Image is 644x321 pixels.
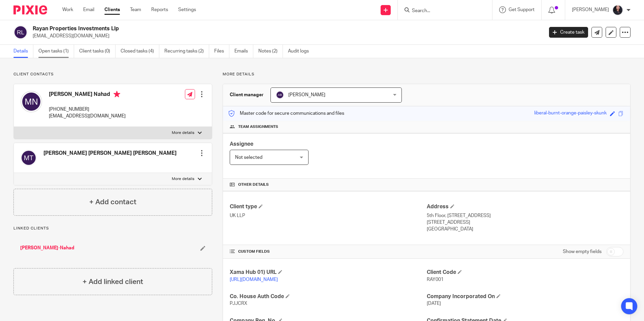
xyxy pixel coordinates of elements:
h4: [PERSON_NAME] [PERSON_NAME] [PERSON_NAME] [43,150,176,157]
a: Settings [178,6,196,13]
a: Email [83,6,94,13]
h4: + Add contact [89,197,136,207]
input: Search [411,8,472,14]
a: Reports [151,6,168,13]
img: svg%3E [21,91,42,112]
h4: Xama Hub 01) URL [230,269,426,276]
p: [EMAIL_ADDRESS][DOMAIN_NAME] [33,33,539,39]
p: [STREET_ADDRESS] [427,219,623,226]
a: Team [130,6,141,13]
img: svg%3E [21,150,37,166]
img: svg%3E [13,25,28,39]
span: Team assignments [238,124,278,130]
p: [GEOGRAPHIC_DATA] [427,226,623,233]
a: Emails [234,45,253,58]
i: Primary [114,91,120,98]
a: Recurring tasks (2) [164,45,209,58]
p: [EMAIL_ADDRESS][DOMAIN_NAME] [49,113,126,119]
span: Get Support [509,7,535,12]
h3: Client manager [230,92,264,98]
img: svg%3E [276,91,284,99]
h4: Co. House Auth Code [230,293,426,300]
img: MicrosoftTeams-image.jfif [612,5,623,15]
p: Linked clients [13,226,212,231]
p: More details [223,72,631,77]
span: Other details [238,182,269,187]
span: [PERSON_NAME] [288,93,325,97]
p: UK LLP [230,212,426,219]
h4: CUSTOM FIELDS [230,249,426,254]
a: Client tasks (0) [79,45,116,58]
a: [PERSON_NAME]-Nahad [20,245,74,251]
p: [PERSON_NAME] [572,6,609,13]
div: liberal-burnt-orange-paisley-skunk [534,110,607,117]
a: Work [62,6,73,13]
h4: Address [427,203,623,210]
h4: Client type [230,203,426,210]
span: Assignee [230,141,253,147]
p: 5th Floor, [STREET_ADDRESS] [427,212,623,219]
h4: Client Code [427,269,623,276]
h4: + Add linked client [83,277,143,287]
a: [URL][DOMAIN_NAME] [230,277,278,282]
a: Details [13,45,33,58]
span: RAY001 [427,277,444,282]
p: Master code for secure communications and files [228,110,344,117]
h2: Rayan Properties Investments Llp [33,25,438,32]
a: Clients [104,6,120,13]
h4: [PERSON_NAME] Nahad [49,91,126,99]
a: Notes (2) [258,45,283,58]
a: Create task [549,27,588,38]
h4: Company Incorporated On [427,293,623,300]
p: More details [172,130,194,136]
a: Closed tasks (4) [121,45,159,58]
span: [DATE] [427,301,441,306]
a: Audit logs [288,45,314,58]
img: Pixie [13,5,47,14]
label: Show empty fields [563,248,602,255]
p: More details [172,176,194,182]
p: Client contacts [13,72,212,77]
span: PJJCRX [230,301,247,306]
p: [PHONE_NUMBER] [49,106,126,113]
span: Not selected [235,155,262,160]
a: Files [214,45,229,58]
a: Open tasks (1) [38,45,74,58]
